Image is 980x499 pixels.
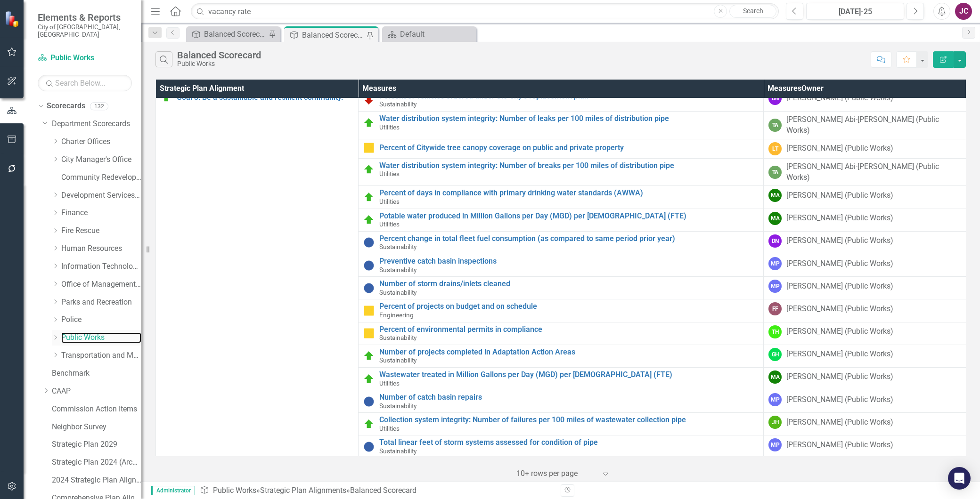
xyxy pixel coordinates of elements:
[151,486,195,495] span: Administrator
[359,277,764,299] td: Double-Click to Edit Right Click for Context Menu
[379,234,759,243] a: Percent change in total fleet fuel consumption (as compared to same period prior year)
[764,209,966,231] td: Double-Click to Edit
[379,334,416,341] span: Sustainability
[764,139,966,158] td: Double-Click to Edit
[786,371,893,382] div: [PERSON_NAME] (Public Works)
[400,28,474,40] div: Default
[379,100,416,108] span: Sustainability
[379,266,416,274] span: Sustainability
[379,379,400,387] span: Utilities
[786,281,893,292] div: [PERSON_NAME] (Public Works)
[786,349,893,360] div: [PERSON_NAME] (Public Works)
[384,28,474,40] a: Default
[5,11,21,27] img: ClearPoint Strategy
[52,368,141,379] a: Benchmark
[38,23,132,39] small: City of [GEOGRAPHIC_DATA], [GEOGRAPHIC_DATA]
[768,325,782,338] div: TH
[764,390,966,413] td: Double-Click to Edit
[764,345,966,367] td: Double-Click to Edit
[363,441,375,452] img: Information Unavailable
[764,89,966,111] td: Double-Click to Edit
[379,438,759,447] a: Total linear feet of storm systems assessed for condition of pipe
[38,12,132,23] span: Elements & Reports
[379,92,759,100] a: Percent of vehicles ordered under the City’s replacement plan
[363,214,375,225] img: Proceeding as Planned
[177,60,261,67] div: Public Works
[61,208,141,218] a: Finance
[764,435,966,458] td: Double-Click to Edit
[379,447,416,455] span: Sustainability
[359,254,764,276] td: Double-Click to Edit Right Click for Context Menu
[379,144,759,152] a: Percent of Citywide tree canopy coverage on public and private property
[786,161,961,183] div: [PERSON_NAME] Abi-[PERSON_NAME] (Public Works)
[61,297,141,308] a: Parks and Recreation
[786,326,893,337] div: [PERSON_NAME] (Public Works)
[350,486,416,495] div: Balanced Scorecard
[188,28,266,40] a: Balanced Scorecard
[61,261,141,272] a: Information Technology Services
[363,192,375,203] img: Proceeding as Planned
[52,422,141,433] a: Neighbor Survey
[363,305,375,316] img: Monitoring Progress
[379,212,759,220] a: Potable water produced in Million Gallons per Day (MGD) per [DEMOGRAPHIC_DATA] (FTE)
[61,154,141,165] a: City Manager's Office
[359,345,764,367] td: Double-Click to Edit Right Click for Context Menu
[191,3,779,20] input: Search ClearPoint...
[764,254,966,276] td: Double-Click to Edit
[213,486,256,495] a: Public Works
[52,457,141,468] a: Strategic Plan 2024 (Archive)
[363,396,375,407] img: Information Unavailable
[379,325,759,334] a: Percent of environmental permits in compliance
[379,370,759,379] a: Wastewater treated in Million Gallons per Day (MGD) per [DEMOGRAPHIC_DATA] (FTE)
[156,89,359,458] td: Double-Click to Edit Right Click for Context Menu
[90,102,108,110] div: 132
[363,260,375,271] img: Information Unavailable
[948,467,971,490] div: Open Intercom Messenger
[52,404,141,415] a: Commission Action Items
[379,425,400,432] span: Utilities
[177,93,353,102] a: Goal 3: Be a sustainable and resilient community.
[768,92,782,105] div: DN
[768,370,782,384] div: MA
[764,231,966,254] td: Double-Click to Edit
[379,416,759,424] a: Collection system integrity: Number of failures per 100 miles of wastewater collection pipe
[359,139,764,158] td: Double-Click to Edit Right Click for Context Menu
[359,89,764,111] td: Double-Click to Edit Right Click for Context Menu
[768,166,782,179] div: TA
[363,328,375,339] img: Monitoring Progress
[363,142,375,153] img: Monitoring Progress
[764,299,966,322] td: Double-Click to Edit
[359,322,764,345] td: Double-Click to Edit Right Click for Context Menu
[363,373,375,385] img: Proceeding as Planned
[768,280,782,293] div: MP
[363,117,375,129] img: Proceeding as Planned
[359,299,764,322] td: Double-Click to Edit Right Click for Context Menu
[768,348,782,361] div: GH
[764,367,966,390] td: Double-Click to Edit
[200,485,554,496] div: » »
[61,314,141,325] a: Police
[379,189,759,197] a: Percent of days in compliance with primary drinking water standards (AWWA)
[359,112,764,139] td: Double-Click to Edit Right Click for Context Menu
[38,53,132,64] a: Public Works
[363,164,375,175] img: Proceeding as Planned
[359,367,764,390] td: Double-Click to Edit Right Click for Context Menu
[177,50,261,60] div: Balanced Scorecard
[38,75,132,91] input: Search Below...
[359,435,764,458] td: Double-Click to Edit Right Click for Context Menu
[764,322,966,345] td: Double-Click to Edit
[379,280,759,288] a: Number of storm drains/inlets cleaned
[786,190,893,201] div: [PERSON_NAME] (Public Works)
[379,348,759,356] a: Number of projects completed in Adaptation Action Areas
[786,394,893,405] div: [PERSON_NAME] (Public Works)
[379,402,416,410] span: Sustainability
[61,350,141,361] a: Transportation and Mobility
[768,257,782,270] div: MP
[768,393,782,406] div: MP
[359,158,764,186] td: Double-Click to Edit Right Click for Context Menu
[61,172,141,183] a: Community Redevelopment Agency
[379,311,414,319] span: Engineering
[52,386,141,397] a: CAAP
[955,3,972,20] button: JC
